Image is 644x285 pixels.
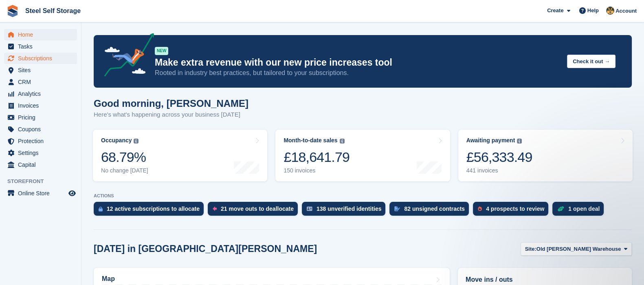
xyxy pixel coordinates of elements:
[107,205,200,212] div: 12 active subscriptions to allocate
[102,275,115,283] h2: Map
[4,41,77,52] a: menu
[307,206,312,211] img: verify_identity-adf6edd0f0f0b5bbfe63781bf79b02c33cf7c696d77639b501bdc392416b5a36.svg
[552,202,608,220] a: 1 open deal
[94,193,632,199] p: ACTIONS
[18,159,67,170] span: Capital
[275,130,450,181] a: Month-to-date sales £18,641.79 150 invoices
[18,64,67,76] span: Sites
[486,205,544,212] div: 4 prospects to review
[4,100,77,111] a: menu
[7,5,19,17] img: stora-icon-8386f47178a22dfd0bd8f6a31ec36ba5ce8667c1dd55bd0f319d3a0aa187defe.svg
[221,205,294,212] div: 21 move outs to deallocate
[284,149,349,166] div: £18,641.79
[615,7,637,15] span: Account
[18,53,67,64] span: Subscriptions
[4,188,77,199] a: menu
[587,7,599,15] span: Help
[18,100,67,111] span: Invoices
[521,242,632,256] button: Site: Old [PERSON_NAME] Warehouse
[22,4,84,18] a: Steel Self Storage
[94,243,317,254] h2: [DATE] in [GEOGRAPHIC_DATA][PERSON_NAME]
[101,137,132,144] div: Occupancy
[547,7,563,15] span: Create
[317,205,382,212] div: 138 unverified identities
[568,205,600,212] div: 1 open deal
[340,139,345,144] img: icon-info-grey-7440780725fd019a000dd9b08b2336e03edf1995a4989e88bcd33f0948082b44.svg
[4,159,77,170] a: menu
[155,57,560,68] p: Make extra revenue with our new price increases tool
[4,76,77,88] a: menu
[302,202,390,220] a: 138 unverified identities
[606,7,614,15] img: James Steel
[466,137,515,144] div: Awaiting payment
[4,64,77,76] a: menu
[7,177,81,186] span: Storefront
[101,149,148,166] div: 68.79%
[97,33,154,80] img: price-adjustments-announcement-icon-8257ccfd72463d97f412b2fc003d46551f7dbcb40ab6d574587a9cd5c0d94...
[134,139,138,144] img: icon-info-grey-7440780725fd019a000dd9b08b2336e03edf1995a4989e88bcd33f0948082b44.svg
[18,76,67,88] span: CRM
[18,29,67,40] span: Home
[18,88,67,99] span: Analytics
[525,245,536,253] span: Site:
[284,137,337,144] div: Month-to-date sales
[93,130,267,181] a: Occupancy 68.79% No change [DATE]
[557,206,564,212] img: deal-1b604bf984904fb50ccaf53a9ad4b4a5d6e5aea283cecdc64d6e3604feb123c2.svg
[67,188,77,198] a: Preview store
[389,202,473,220] a: 82 unsigned contracts
[155,47,168,55] div: NEW
[478,206,482,211] img: prospect-51fa495bee0391a8d652442698ab0144808aea92771e9ea1ae160a38d050c398.svg
[284,167,349,174] div: 150 invoices
[18,135,67,147] span: Protection
[567,55,615,68] button: Check it out →
[473,202,552,220] a: 4 prospects to review
[4,135,77,147] a: menu
[94,202,208,220] a: 12 active subscriptions to allocate
[18,112,67,123] span: Pricing
[458,130,633,181] a: Awaiting payment £56,333.49 441 invoices
[466,275,624,285] h2: Move ins / outs
[94,98,248,109] h1: Good morning, [PERSON_NAME]
[213,206,217,211] img: move_outs_to_deallocate_icon-f764333ba52eb49d3ac5e1228854f67142a1ed5810a6f6cc68b1a99e826820c5.svg
[404,205,465,212] div: 82 unsigned contracts
[101,167,148,174] div: No change [DATE]
[4,124,77,135] a: menu
[466,167,532,174] div: 441 invoices
[536,245,621,253] span: Old [PERSON_NAME] Warehouse
[466,149,532,166] div: £56,333.49
[4,29,77,40] a: menu
[99,206,103,212] img: active_subscription_to_allocate_icon-d502201f5373d7db506a760aba3b589e785aa758c864c3986d89f69b8ff3...
[4,147,77,159] a: menu
[4,53,77,64] a: menu
[18,147,67,159] span: Settings
[4,112,77,123] a: menu
[4,88,77,99] a: menu
[18,41,67,52] span: Tasks
[208,202,302,220] a: 21 move outs to deallocate
[18,188,67,199] span: Online Store
[155,68,560,77] p: Rooted in industry best practices, but tailored to your subscriptions.
[517,139,522,144] img: icon-info-grey-7440780725fd019a000dd9b08b2336e03edf1995a4989e88bcd33f0948082b44.svg
[18,124,67,135] span: Coupons
[94,110,248,119] p: Here's what's happening across your business [DATE]
[394,206,400,211] img: contract_signature_icon-13c848040528278c33f63329250d36e43548de30e8caae1d1a13099fd9432cc5.svg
